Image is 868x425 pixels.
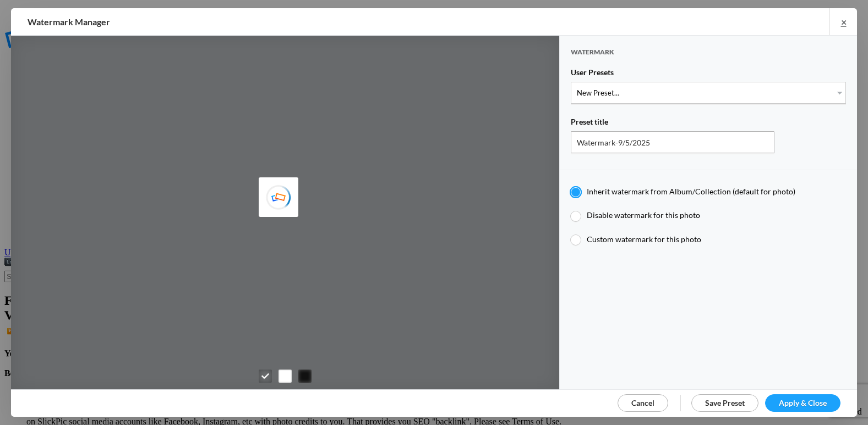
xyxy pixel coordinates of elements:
[587,210,700,220] span: Disable watermark for this photo
[618,394,668,412] a: Cancel
[765,394,840,412] a: Apply & Close
[705,398,745,407] span: Save Preset
[587,187,795,196] span: Inherit watermark from Album/Collection (default for photo)
[779,398,827,407] span: Apply & Close
[829,8,857,35] a: ×
[28,8,553,36] h2: Watermark Manager
[571,131,774,153] input: Name for your Watermark Preset
[631,398,654,407] span: Cancel
[587,234,701,244] span: Custom watermark for this photo
[571,48,614,66] span: Watermark
[571,117,608,131] span: Preset title
[571,68,614,82] span: User Presets
[691,394,758,412] a: Save Preset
